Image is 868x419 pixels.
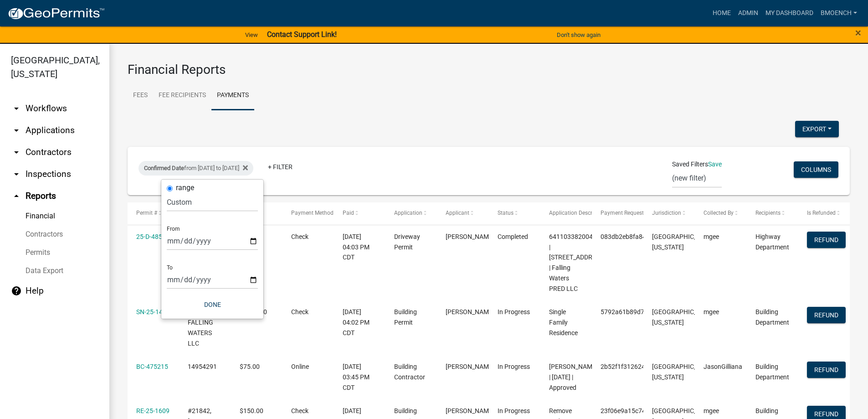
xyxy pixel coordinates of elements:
span: JasonGilliana [704,363,742,370]
span: 5792a61b89d74287a5f14b64089faeb3 [601,308,714,316]
datatable-header-cell: Status [488,202,540,224]
span: Check [291,407,308,414]
span: Jurisdiction [652,210,681,216]
span: $75.00 [240,363,260,370]
datatable-header-cell: Application Description [540,202,592,224]
label: range [176,184,194,191]
span: Building Contractor [394,363,425,381]
div: from [DATE] to [DATE] [139,161,253,176]
button: Refund [807,232,846,248]
span: Building Permit [394,308,417,326]
span: Confirmed Date [144,165,184,171]
a: RE-25-1609 [136,407,169,414]
i: arrow_drop_down [11,125,22,136]
span: Jason Gilliana | 09/10/2025 | Approved [549,363,598,391]
datatable-header-cell: Paid [334,202,385,224]
wm-modal-confirm: Refund Payment [807,411,846,418]
button: Done [167,296,258,313]
button: Refund [807,362,846,378]
i: arrow_drop_down [11,103,22,114]
a: 25-D-485 [136,233,162,240]
span: Driveway Permit [394,233,420,251]
span: In Progress [498,308,530,316]
i: arrow_drop_up [11,191,22,202]
div: [DATE] 03:45 PM CDT [343,362,377,393]
datatable-header-cell: Application [385,202,437,224]
span: Paid [343,210,354,216]
datatable-header-cell: Payment Request ID [592,202,643,224]
span: Payment Request ID [601,210,650,216]
datatable-header-cell: Permit # [128,202,179,224]
span: #1725, FALLING WATERS LLC [188,308,213,347]
a: Home [709,5,734,22]
a: Save [708,160,722,168]
i: arrow_drop_down [11,147,22,158]
h3: Financial Reports [128,62,850,78]
button: Refund [807,307,846,323]
datatable-header-cell: Is Refunded [798,202,850,224]
span: Applicant [446,210,469,216]
datatable-header-cell: Applicant [437,202,488,224]
span: Collected By [704,210,734,216]
span: 083db2eb8fa84c4f8dce8a78ca33b8a4 [601,233,712,240]
span: Porter County, Indiana [652,363,715,381]
button: Don't show again [553,27,604,42]
span: Online [291,363,309,370]
span: Saved Filters [672,160,708,169]
wm-modal-confirm: Refund Payment [807,237,846,244]
span: Permit # [136,210,157,216]
span: mgee [704,407,719,414]
a: BC-475215 [136,363,168,370]
div: [DATE] 04:02 PM CDT [343,307,377,338]
wm-modal-confirm: Refund Payment [807,367,846,374]
span: Highway Department [755,233,789,251]
i: help [11,285,22,296]
span: Tami Evans [446,233,494,240]
span: $150.00 [240,407,263,414]
span: Check [291,308,308,316]
span: Jason Gilliana [446,363,494,370]
span: Application [394,210,422,216]
datatable-header-cell: Payment Method [282,202,334,224]
a: Payments [211,81,254,110]
span: Single Family Residence [549,308,578,336]
datatable-header-cell: Recipients [746,202,798,224]
a: Admin [734,5,762,22]
span: Building Department [755,308,789,326]
i: arrow_drop_down [11,169,22,180]
span: Porter County, Indiana [652,233,715,251]
span: 14954291 [188,363,217,370]
span: Tracy Thompson [446,407,494,414]
button: Columns [794,161,838,178]
div: [DATE] 04:03 PM CDT [343,232,377,263]
wm-modal-confirm: Refund Payment [807,312,846,319]
span: mgee [704,233,719,240]
span: In Progress [498,407,530,414]
span: Status [498,210,514,216]
span: 23f06e9a15c74dbc9d63fd533df022d5 [601,407,712,414]
span: mgee [704,308,719,316]
span: Payment Method [291,210,334,216]
span: Is Refunded [807,210,836,216]
span: Recipients [755,210,781,216]
a: Fees [128,81,153,110]
a: My Dashboard [762,5,817,22]
span: Building Department [755,363,789,381]
a: SN-25-1425 [136,308,170,316]
span: Porter County, Indiana [652,308,715,326]
span: 2b52f1f3126249b7b8796c66939b04a3 [601,363,714,370]
span: 641103382004000018 | 89 Bergamo Ln E | Falling Waters PRED LLC [549,233,615,292]
datatable-header-cell: Jurisdiction [643,202,695,224]
button: Close [855,27,861,38]
span: Completed [498,233,528,240]
button: Export [795,121,839,137]
a: + Filter [261,159,300,175]
strong: Contact Support Link! [267,30,337,39]
span: In Progress [498,363,530,370]
a: View [241,27,262,42]
datatable-header-cell: Collected By [695,202,746,224]
a: bmoench [817,5,861,22]
a: Fee Recipients [153,81,211,110]
span: × [855,26,861,39]
span: Application Description [549,210,606,216]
